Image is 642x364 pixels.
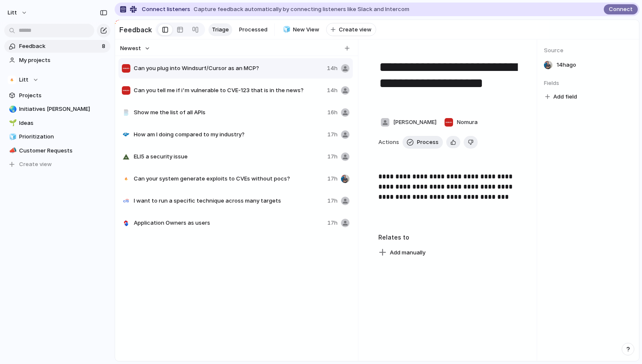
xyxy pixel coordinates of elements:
span: ELI5 a security issue [134,152,324,161]
div: 🧊 [9,132,15,142]
button: Delete [464,136,478,149]
button: 🧊 [8,133,16,141]
button: Connect [604,4,638,14]
a: 🧊Prioritization [4,130,110,143]
h2: Feedback [119,25,152,35]
span: Show me the list of all APIs [134,108,324,117]
span: Application Owners as users [134,219,324,227]
span: Add manually [390,248,425,257]
span: Connect listeners [142,5,190,14]
span: I want to run a specific technique across many targets [134,197,324,205]
span: 14h [327,64,338,73]
span: Source [544,46,632,55]
button: 📣 [8,147,16,155]
a: 📣Customer Requests [4,144,110,157]
span: Can your system generate exploits to CVEs without pocs? [134,175,324,183]
button: 🌱 [8,119,16,127]
span: Connect [609,5,633,14]
a: 🌱Ideas [4,117,110,130]
button: Newest [119,43,152,54]
div: 📣 [9,146,15,155]
a: My projects [4,54,110,67]
span: Newest [120,44,141,53]
span: Create view [339,25,372,34]
span: Nomura [457,118,478,127]
span: 14h ago [557,61,576,69]
a: Feedback8 [4,40,110,53]
span: 14h [327,86,338,95]
a: Triage [208,23,232,36]
span: My projects [19,56,107,65]
span: Process [417,138,439,147]
a: Projects [4,89,110,102]
span: Litt [19,76,28,84]
span: 17h [327,197,338,205]
span: Can you plug into Windsurf/Cursor as an MCP? [134,64,324,73]
button: Add manually [375,247,429,259]
span: Capture feedback automatically by connecting listeners like Slack and Intercom [194,5,409,14]
div: 🧊 [283,25,289,34]
span: 17h [327,130,338,139]
a: Processed [236,23,271,36]
span: Fields [544,79,632,87]
button: [PERSON_NAME] [378,116,439,129]
span: 17h [327,152,338,161]
div: 🌱 [9,118,15,128]
span: Litt [8,8,17,17]
span: Add field [553,93,577,101]
span: 17h [327,219,338,227]
button: Process [403,136,443,149]
span: 16h [327,108,338,117]
button: Litt [4,6,32,20]
button: 🌏 [8,105,16,113]
span: Triage [212,25,229,34]
span: Initiatives [PERSON_NAME] [19,105,107,113]
span: Ideas [19,119,107,127]
button: Add field [544,91,578,102]
div: 🌏 [9,104,15,114]
button: Nomura [442,116,480,129]
a: 🧊New View [278,23,323,36]
a: 🌏Initiatives [PERSON_NAME] [4,103,110,116]
span: 8 [102,42,107,51]
span: Create view [19,160,52,169]
button: Litt [4,73,110,86]
button: 🧊 [282,25,290,34]
span: Processed [239,25,267,34]
button: Create view [4,158,110,171]
span: Can you tell me if i'm vulnerable to CVE-123 that is in the news? [134,86,324,95]
span: Actions [378,138,399,147]
span: Customer Requests [19,147,107,155]
span: Projects [19,91,107,100]
h3: Relates to [378,233,520,242]
span: New View [293,25,319,34]
span: 17h [327,175,338,183]
span: How am I doing compared to my industry? [134,130,324,139]
button: Create view [326,23,376,37]
span: [PERSON_NAME] [393,118,436,127]
span: Feedback [19,42,99,51]
span: Prioritization [19,133,107,141]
